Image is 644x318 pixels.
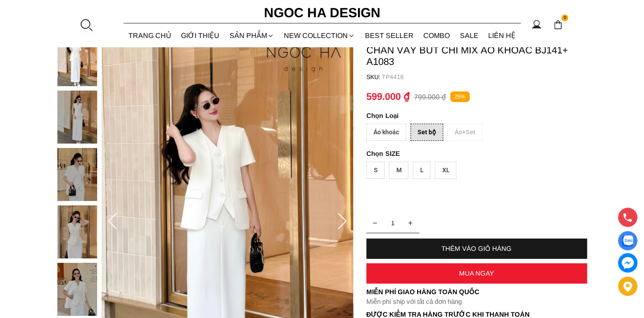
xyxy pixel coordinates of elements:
[435,162,456,179] div: XL
[57,91,97,144] img: Keira Set_ Set Vest Sát Nách Kết Hợp Chân Váy Bút Chì Mix Áo Khoác BJ141+ A1083_mini_1
[455,24,484,47] a: SALE
[57,148,97,201] img: Keira Set_ Set Vest Sát Nách Kết Hợp Chân Váy Bút Chì Mix Áo Khoác BJ141+ A1083_mini_2
[366,150,587,157] p: SIZE
[176,24,225,47] a: GIỚI THIỆU
[57,263,97,316] img: Keira Set_ Set Vest Sát Nách Kết Hợp Chân Váy Bút Chì Mix Áo Khoác BJ141+ A1083_mini_4
[57,205,97,258] img: Keira Set_ Set Vest Sát Nách Kết Hợp Chân Váy Bút Chì Mix Áo Khoác BJ141+ A1083_mini_3
[414,93,446,101] p: 799.000 ₫
[279,24,360,47] a: NEW COLLECTION
[366,162,384,179] div: S
[124,24,177,47] a: TRANG CHỦ
[561,15,569,22] span: 0
[618,231,637,250] a: Display image
[389,162,408,179] div: M
[57,33,97,86] img: Keira Set_ Set Vest Sát Nách Kết Hợp Chân Váy Bút Chì Mix Áo Khoác BJ141+ A1083_mini_0
[366,91,410,102] p: 599.000 ₫
[366,73,382,80] h6: SKU:
[366,124,406,141] div: Áo khoác
[366,112,562,119] p: Loại
[366,269,587,277] div: MUA NGAY
[622,235,633,246] img: Display image
[366,288,479,295] font: Miễn phí giao hàng toàn quốc
[450,91,470,102] p: 25%
[411,124,443,141] div: Set bộ
[256,2,388,23] a: Ngoc Ha Design
[382,73,587,80] p: TP4416
[366,214,419,232] input: Quantity input
[413,162,430,179] div: L
[366,245,587,252] div: THÊM VÀO GIỎ HÀNG
[366,298,462,305] font: Miễn phí ship với tất cả đơn hàng
[360,24,419,47] a: BEST SELLER
[483,24,521,47] a: LIÊN HỆ
[366,33,587,68] p: Keira Set_ Set Vest Sát Nách Kết Hợp Chân Váy Bút Chì Mix Áo Khoác BJ141+ A1083
[553,20,563,30] img: img-CART-ICON-ksit0nf1
[225,24,279,47] div: SẢN PHẨM
[418,24,455,47] a: Combo
[618,253,637,273] a: messenger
